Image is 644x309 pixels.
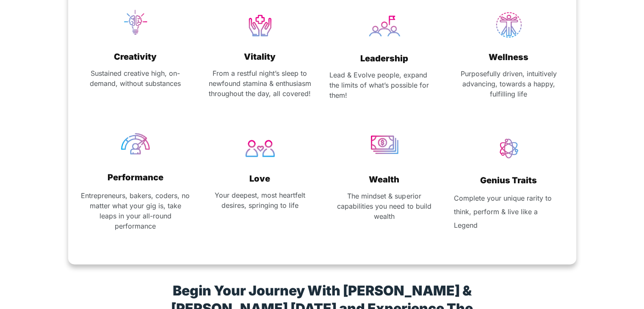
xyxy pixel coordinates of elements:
[454,69,564,99] p: Purposefully driven, intuitively advancing, towards a happy, fulfilling life
[121,8,150,37] img: creativity
[329,70,439,100] p: Lead & Evolve people, expand the limits of what’s possible for them!
[246,12,274,40] img: vitality
[205,68,315,99] p: From a restful night’s sleep to newfound stamina & enthusiasm throughout the day, all covered!
[329,191,439,221] p: The mindset & superior capabilities you need to build wealth
[114,52,157,62] strong: Creativity
[205,190,315,210] p: Your deepest, most heartfelt desires, springing to life
[369,174,399,185] strong: Wealth
[243,132,276,166] img: Love
[119,128,151,160] img: Performance
[249,174,270,184] strong: Love
[360,53,408,63] strong: Leadership
[454,191,564,243] p: Complete your unique rarity to think, perform & live like a Legend
[497,137,520,160] img: Genius_
[368,128,400,160] img: Wealth
[81,190,191,231] p: Entrepreneurs, bakers, coders, no matter what your gig is, take leaps in your all-round performance
[495,12,522,38] img: wellness
[367,9,401,43] img: leadership
[480,175,537,185] strong: Genius Traits
[489,52,528,62] strong: Wellness
[108,172,163,182] strong: Performance
[81,68,191,88] p: Sustained creative high, on-demand, without substances
[244,52,276,62] strong: Vitality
